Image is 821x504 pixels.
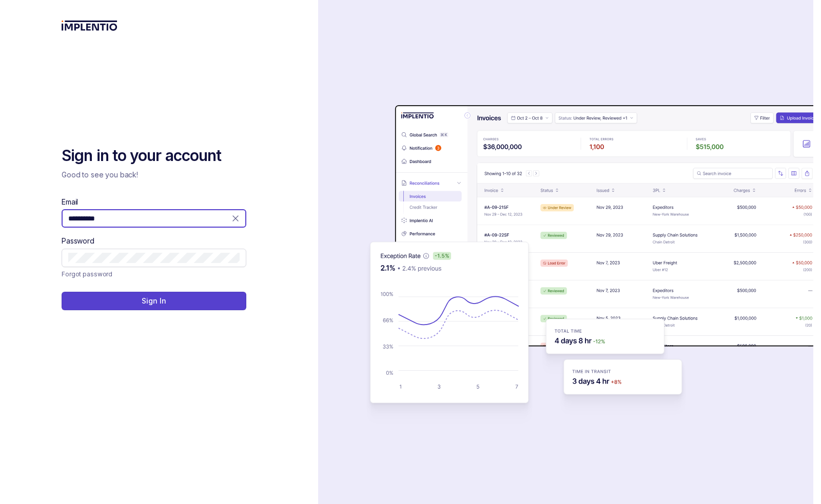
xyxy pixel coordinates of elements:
[62,146,246,166] h2: Sign in to your account
[142,296,166,306] p: Sign In
[62,269,112,279] p: Forgot password
[62,21,118,31] img: logo
[62,292,246,310] button: Sign In
[62,269,112,279] a: Link Forgot password
[62,197,78,207] label: Email
[62,236,94,246] label: Password
[62,170,246,180] p: Good to see you back!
